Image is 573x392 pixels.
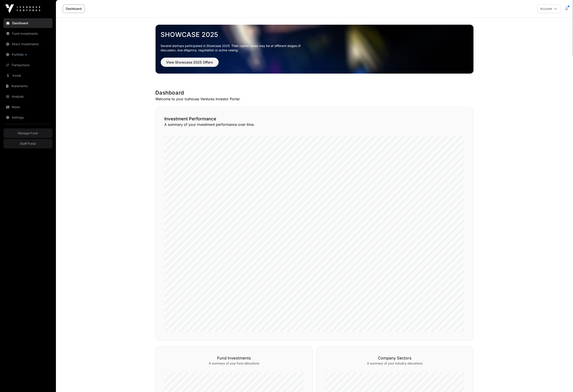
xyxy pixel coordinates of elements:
[325,355,465,361] h3: Company Sectors
[3,113,52,122] a: Settings
[156,25,474,74] img: Showcase 2025
[164,116,465,122] h2: Investment Performance
[164,122,465,127] p: A summary of your investment performance over time.
[63,5,85,13] a: Dashboard
[3,139,52,149] a: Staff Portal
[3,39,52,49] a: Direct Investments
[161,31,468,38] a: Showcase 2025
[5,4,40,13] img: Icehouse Ventures Logo
[3,81,52,91] a: Statements
[161,44,308,52] p: Several startups participated in Showcase 2025. Their capital raises may be at different stages o...
[156,89,474,96] h1: Dashboard
[3,50,52,59] a: Portfolio
[537,4,561,13] button: Account
[166,60,213,65] span: View Showcase 2025 Offers
[3,60,52,70] a: Transactions
[164,361,304,366] p: A summary of your fund allocations
[3,18,52,28] a: Dashboard
[3,102,52,112] a: News
[164,355,304,361] h3: Fund Investments
[161,58,219,67] button: View Showcase 2025 Offers
[3,92,52,101] a: Analysis
[3,128,52,138] a: Manage Fund
[325,361,465,366] p: A summary of your industry allocations
[551,371,573,392] iframe: Chat Widget
[161,62,219,66] a: View Showcase 2025 Offers
[3,71,52,80] a: Invest
[3,29,52,38] a: Fund Investments
[156,96,474,102] p: Welcome to your Icehouse Ventures Investor Portal.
